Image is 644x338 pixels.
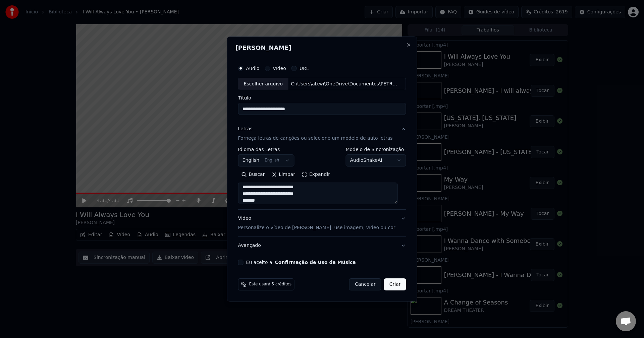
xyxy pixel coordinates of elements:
[275,260,356,265] button: Eu aceito a
[238,170,268,180] button: Buscar
[246,66,260,71] label: Áudio
[235,45,409,51] h2: [PERSON_NAME]
[238,237,406,254] button: Avançado
[246,260,356,265] label: Eu aceito a
[299,170,333,180] button: Expandir
[268,170,299,180] button: Limpar
[238,78,288,90] div: Escolher arquivo
[300,66,309,71] label: URL
[345,147,406,152] label: Modelo de Sincronização
[288,81,402,87] div: C:\Users\alxwi\OneDrive\Documentos\PETROPOLIS\KARAOKE_ESPECIAL\Helloween • This Is Tokyo.mp3
[238,210,406,237] button: VídeoPersonalize o vídeo de [PERSON_NAME]: use imagem, vídeo ou cor
[238,96,406,100] label: Título
[238,121,406,147] button: LetrasForneça letras de canções ou selecione um modelo de auto letras
[238,147,406,210] div: LetrasForneça letras de canções ou selecione um modelo de auto letras
[273,66,286,71] label: Vídeo
[238,215,395,231] div: Vídeo
[349,278,381,290] button: Cancelar
[238,224,395,231] p: Personalize o vídeo de [PERSON_NAME]: use imagem, vídeo ou cor
[238,147,294,152] label: Idioma das Letras
[238,126,253,133] div: Letras
[384,278,406,290] button: Criar
[238,135,393,142] p: Forneça letras de canções ou selecione um modelo de auto letras
[249,282,291,287] span: Este usará 5 créditos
